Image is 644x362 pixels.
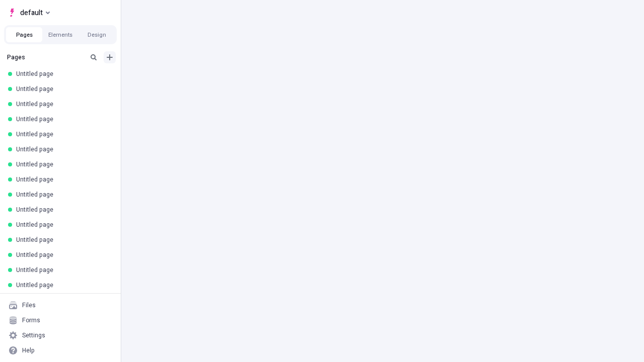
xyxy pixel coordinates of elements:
[16,236,109,244] div: Untitled page
[22,316,40,324] div: Forms
[16,160,109,168] div: Untitled page
[16,175,109,184] div: Untitled page
[16,221,109,229] div: Untitled page
[16,191,109,199] div: Untitled page
[4,5,54,20] button: Select site
[16,115,109,123] div: Untitled page
[20,7,43,19] span: default
[16,206,109,214] div: Untitled page
[16,266,109,274] div: Untitled page
[16,100,109,108] div: Untitled page
[22,331,45,339] div: Settings
[16,130,109,138] div: Untitled page
[78,27,115,42] button: Design
[16,251,109,259] div: Untitled page
[22,346,35,354] div: Help
[7,53,84,61] div: Pages
[104,51,116,63] button: Add new
[16,70,109,78] div: Untitled page
[42,27,78,42] button: Elements
[16,145,109,153] div: Untitled page
[6,27,42,42] button: Pages
[22,301,36,309] div: Files
[16,85,109,93] div: Untitled page
[16,281,109,289] div: Untitled page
